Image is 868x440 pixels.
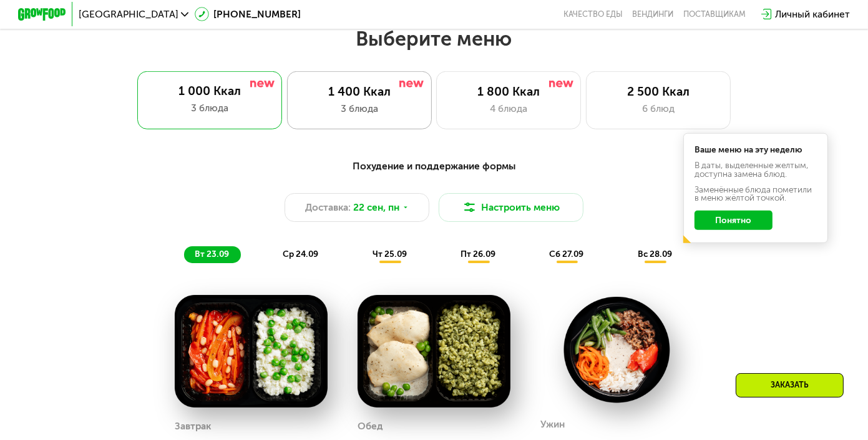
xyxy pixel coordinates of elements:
[540,416,565,434] div: Ужин
[175,417,211,436] div: Завтрак
[695,211,773,230] button: Понятно
[598,84,718,99] div: 2 500 Ккал
[373,249,407,259] span: чт 25.09
[775,7,850,21] div: Личный кабинет
[563,9,623,19] a: Качество еды
[195,249,229,259] span: вт 23.09
[358,417,383,436] div: Обед
[300,101,419,116] div: 3 блюда
[300,84,419,99] div: 1 400 Ккал
[461,249,495,259] span: пт 26.09
[195,7,301,21] a: [PHONE_NUMBER]
[632,9,673,19] a: Вендинги
[439,193,583,222] button: Настроить меню
[736,373,844,397] div: Заказать
[683,9,746,19] div: поставщикам
[353,200,399,214] span: 22 сен, пн
[39,26,829,51] h2: Выберите меню
[283,249,318,259] span: ср 24.09
[695,146,817,154] div: Ваше меню на эту неделю
[695,161,817,178] div: В даты, выделенные желтым, доступна замена блюд.
[638,249,672,259] span: вс 28.09
[598,101,718,116] div: 6 блюд
[150,101,270,115] div: 3 блюда
[449,101,568,116] div: 4 блюда
[79,9,178,19] span: [GEOGRAPHIC_DATA]
[550,249,584,259] span: сб 27.09
[449,84,568,99] div: 1 800 Ккал
[695,186,817,202] div: Заменённые блюда пометили в меню жёлтой точкой.
[150,84,270,98] div: 1 000 Ккал
[305,200,351,214] span: Доставка:
[77,159,791,174] div: Похудение и поддержание формы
